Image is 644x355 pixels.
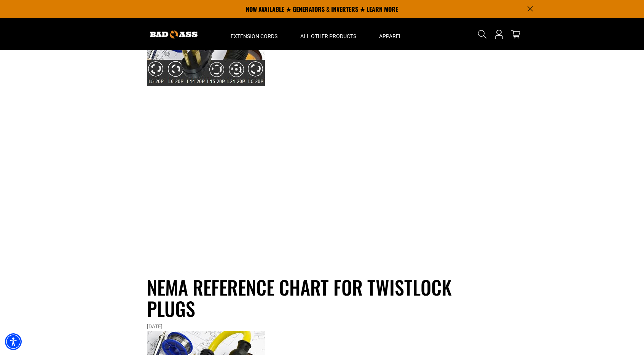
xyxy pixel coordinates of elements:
[147,22,265,86] img: NEMA Reference Chart for Twistlock Plugs
[150,30,198,38] img: Bad Ass Extension Cords
[379,33,402,40] span: Apparel
[300,33,356,40] span: All Other Products
[368,18,413,50] summary: Apparel
[476,28,488,40] summary: Search
[5,333,22,350] div: Accessibility Menu
[219,18,289,50] summary: Extension Cords
[493,18,505,50] a: Open this option
[147,276,497,319] h1: NEMA Reference Chart for Twistlock Plugs
[289,18,368,50] summary: All Other Products
[147,323,163,329] time: [DATE]
[510,30,522,39] a: cart
[231,33,277,40] span: Extension Cords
